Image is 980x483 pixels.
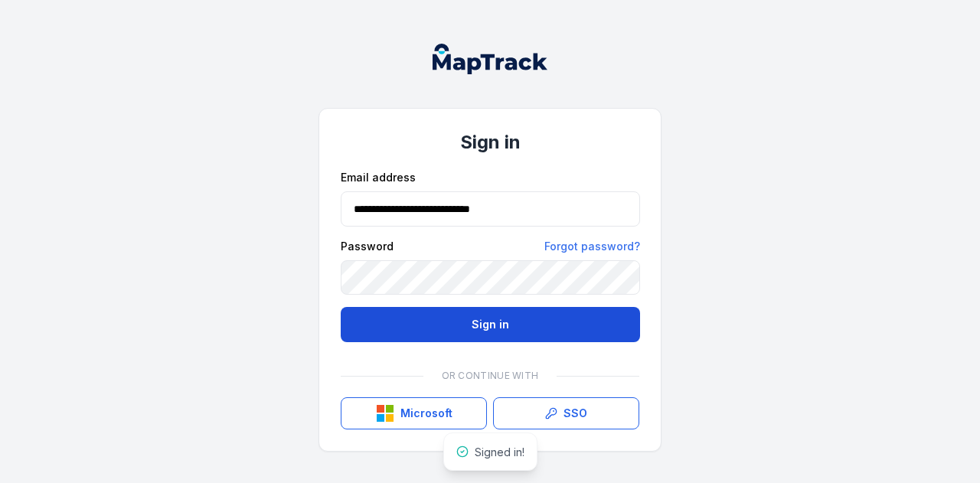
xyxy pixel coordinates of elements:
h1: Sign in [341,130,639,155]
label: Password [341,239,394,254]
label: Email address [341,170,416,185]
nav: Global [408,44,572,74]
div: Or continue with [341,361,639,391]
a: SSO [493,397,639,429]
button: Sign in [341,307,640,342]
button: Microsoft [341,397,487,429]
span: Signed in! [475,445,524,459]
a: Forgot password? [544,239,640,254]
